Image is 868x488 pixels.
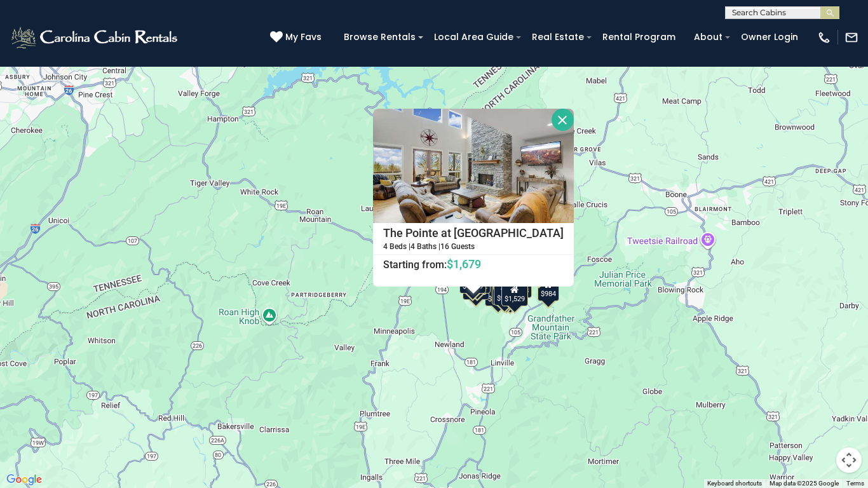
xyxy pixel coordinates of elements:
img: mail-regular-white.png [844,30,858,44]
a: About [688,27,729,47]
a: Browse Rentals [337,27,422,47]
a: My Favs [270,30,325,44]
img: phone-regular-white.png [817,30,831,44]
img: White-1-2.png [10,25,181,50]
a: Real Estate [526,27,590,47]
a: Local Area Guide [428,27,520,47]
span: My Favs [285,30,322,44]
a: Owner Login [735,27,804,47]
a: Rental Program [596,27,682,47]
